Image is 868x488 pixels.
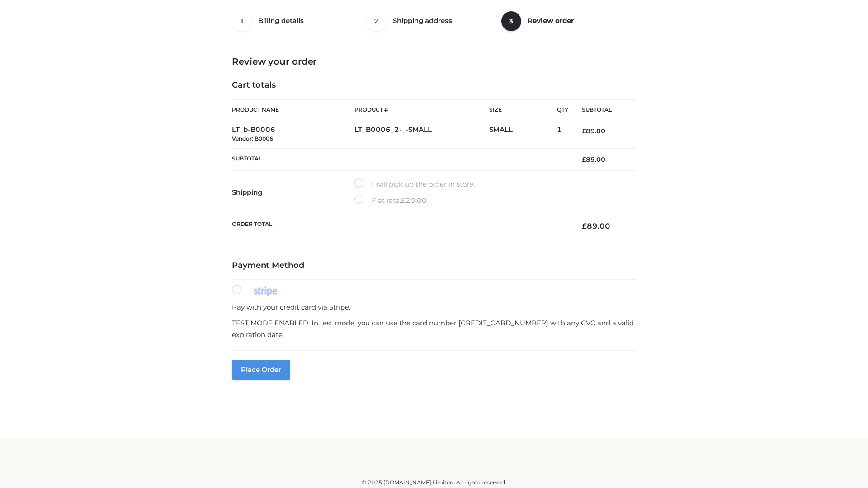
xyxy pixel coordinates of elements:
th: Qty [557,99,568,120]
th: Order Total [232,214,568,238]
bdi: 89.00 [582,221,610,230]
th: Product Name [232,99,354,120]
bdi: 89.00 [582,155,605,164]
h4: Payment Method [232,261,636,271]
bdi: 20.00 [401,196,427,205]
span: £ [582,127,586,135]
h4: Cart totals [232,80,636,90]
p: TEST MODE ENABLED. In test mode, you can use the card number [CREDIT_CARD_NUMBER] with any CVC an... [232,317,636,340]
th: Size [489,100,552,120]
td: LT_B0006_2-_-SMALL [354,120,489,149]
button: Place order [232,360,290,380]
small: Vendor: B0006 [232,135,273,142]
td: SMALL [489,120,557,149]
th: Subtotal [568,100,636,120]
th: Shipping [232,171,354,214]
td: LT_b-B0006 [232,120,354,149]
span: £ [401,196,406,205]
div: © 2025 [DOMAIN_NAME] Limited. All rights reserved. [134,478,734,487]
th: Product # [354,99,489,120]
span: £ [582,221,587,230]
bdi: 89.00 [582,127,605,135]
label: I will pick up the order in store. [354,178,475,190]
th: Subtotal [232,148,568,170]
td: 1 [557,120,568,149]
span: £ [582,155,586,164]
p: Pay with your credit card via Stripe. [232,301,636,313]
h3: Review your order [232,56,636,67]
label: Flat rate: [354,195,427,206]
